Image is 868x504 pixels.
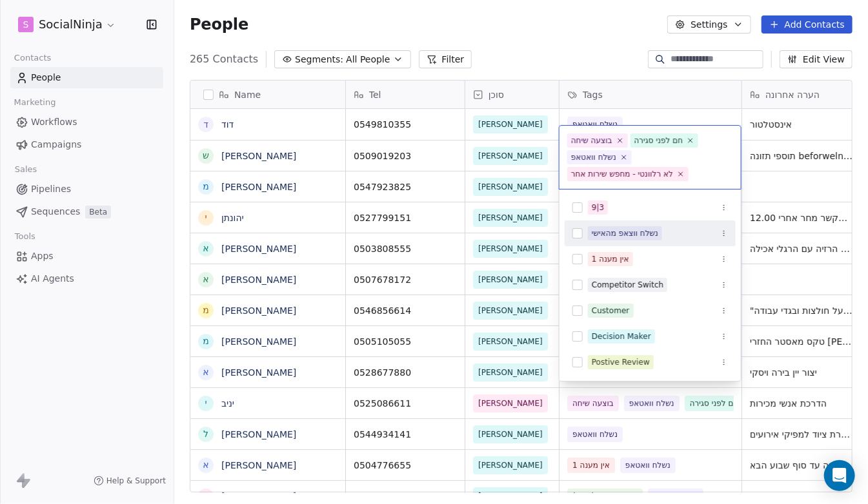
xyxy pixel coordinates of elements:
div: אין מענה 1 [592,253,629,265]
div: Postive Review [592,356,650,368]
div: 9|3 [592,202,604,213]
div: Competitor Switch [592,279,663,291]
div: חם לפני סגירה [634,135,683,146]
div: בוצעה שיחה [571,135,612,146]
div: נשלח וואטאפ [571,151,616,163]
div: Decision Maker [592,331,651,342]
div: לא רלוונטי - מחפש שירות אחר [571,168,673,180]
div: נשלח ווצאפ מהאישי [592,228,658,239]
div: Customer [592,305,630,316]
